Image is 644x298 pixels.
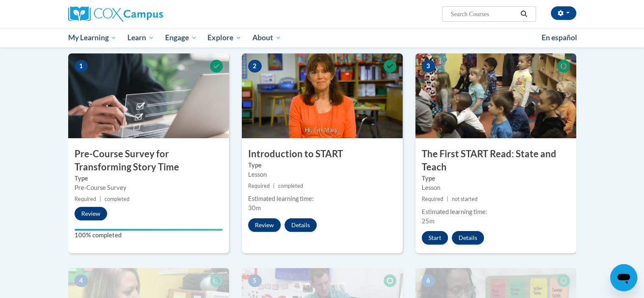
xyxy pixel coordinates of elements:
label: Type [422,174,570,183]
h3: Pre-Course Survey for Transforming Story Time [68,148,229,174]
input: Search Courses [450,9,517,19]
img: Cox Campus [68,6,163,22]
a: En español [536,29,583,47]
span: Learn [127,33,154,43]
span: not started [452,196,478,202]
span: completed [105,196,130,202]
button: Review [75,207,107,220]
span: Required [422,196,443,202]
label: Type [248,161,396,170]
a: Engage [160,28,202,47]
span: | [273,183,275,189]
button: Review [248,218,281,232]
button: Details [285,218,317,232]
span: 4 [75,274,88,287]
div: Main menu [55,28,589,47]
button: Account Settings [551,6,576,20]
img: Course Image [415,53,576,138]
a: About [247,28,287,47]
span: 5 [248,274,262,287]
div: Estimated learning time: [422,207,570,217]
span: About [252,33,281,43]
span: 2 [248,60,262,72]
button: Search [517,9,530,19]
span: 25m [422,217,434,225]
label: Type [75,174,223,183]
span: 30m [248,204,261,212]
img: Course Image [68,53,229,138]
h3: Introduction to START [242,148,403,161]
button: Start [422,231,448,245]
div: Your progress [75,229,223,231]
span: My Learning [68,33,116,43]
div: Lesson [422,183,570,192]
span: En español [542,33,577,42]
a: Cox Campus [68,6,229,22]
span: 1 [75,60,88,72]
span: 6 [422,274,435,287]
img: Course Image [242,53,403,138]
span: Required [248,183,270,189]
a: Learn [122,28,160,47]
div: Pre-Course Survey [75,183,223,192]
div: Estimated learning time: [248,194,396,203]
h3: The First START Read: State and Teach [415,148,576,174]
span: completed [278,183,303,189]
span: Explore [207,33,241,43]
span: | [100,196,101,202]
button: Details [452,231,484,245]
span: 3 [422,60,435,72]
iframe: Button to launch messaging window [610,264,637,291]
a: Explore [202,28,247,47]
div: Lesson [248,170,396,179]
span: Required [75,196,96,202]
span: Engage [165,33,197,43]
label: 100% completed [75,231,223,240]
span: | [447,196,448,202]
a: My Learning [63,28,122,47]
